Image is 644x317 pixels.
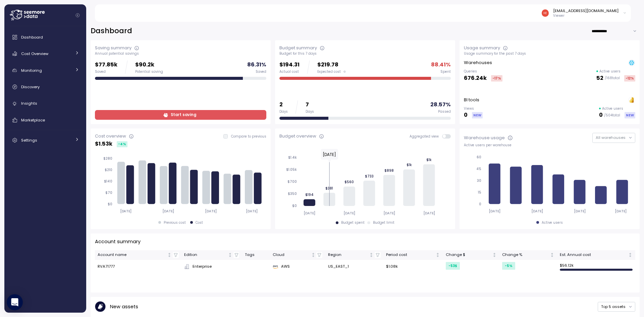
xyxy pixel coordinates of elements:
[7,97,84,110] a: Insights
[105,168,112,172] tspan: $210
[105,191,112,195] tspan: $70
[323,152,336,157] text: [DATE]
[598,302,635,312] button: Top 5 assets
[135,69,163,74] div: Potential saving
[311,253,316,257] div: Not sorted
[406,163,412,167] tspan: $1k
[21,68,42,73] span: Monitoring
[383,250,443,260] th: Period costNot sorted
[21,138,37,143] span: Settings
[550,253,554,257] div: Not sorted
[553,8,619,13] div: [EMAIL_ADDRESS][DOMAIN_NAME]
[103,156,112,161] tspan: $280
[383,211,395,215] tspan: [DATE]
[344,180,354,184] tspan: $560
[440,69,451,74] div: Spent
[95,238,141,246] p: Account summary
[287,179,297,184] tspan: $700
[491,75,502,82] div: -17 %
[446,262,460,270] div: -53 $
[438,109,451,114] div: Passed
[596,74,603,83] p: 52
[446,252,491,258] div: Change $
[292,204,297,208] tspan: $0
[279,133,316,140] div: Budget overview
[120,209,131,213] tspan: [DATE]
[542,9,549,16] img: 967abbe748a2a1ede949dc7467f94bfa
[502,252,549,258] div: Change %
[304,211,315,215] tspan: [DATE]
[373,220,394,225] div: Budget limit
[557,250,635,260] th: Est. Annual costNot sorted
[279,100,288,109] p: 2
[273,264,322,270] div: AWS
[477,155,481,159] tspan: 60
[7,134,84,147] a: Settings
[7,31,84,44] a: Dashboard
[306,109,314,114] div: Days
[163,209,174,213] tspan: [DATE]
[306,100,314,109] p: 7
[615,209,627,213] tspan: [DATE]
[193,264,212,270] span: Enterprise
[135,60,163,69] p: $90.2k
[95,45,131,51] div: Saving summary
[184,252,227,258] div: Edition
[7,294,23,310] div: Open Intercom Messenger
[231,134,266,139] p: Compare to previous
[384,168,394,172] tspan: $898
[95,60,117,69] p: $77.85k
[279,69,300,74] div: Actual cost
[464,135,505,141] div: Warehouse usage
[492,253,497,257] div: Not sorted
[95,260,181,273] td: RVA71777
[625,112,635,118] div: NEW
[104,179,112,183] tspan: $140
[599,69,621,74] p: Active users
[270,250,325,260] th: CloudNot sorted
[279,109,288,114] div: Days
[464,97,479,103] p: BI tools
[502,262,515,270] div: -5 %
[464,59,492,66] p: Warehouses
[426,158,432,162] tspan: $1k
[383,260,443,273] td: $1.08k
[317,60,346,69] p: $219.78
[386,252,435,258] div: Period cost
[553,13,619,18] p: Viewer
[95,133,126,140] div: Cost overview
[341,220,365,225] div: Budget spent
[410,134,442,139] span: Aggregated view
[95,140,112,149] p: $ 1.53k
[542,220,563,225] div: Active users
[279,51,451,56] div: Budget for this 7 days
[117,141,127,147] div: -4 %
[205,209,217,213] tspan: [DATE]
[288,192,297,196] tspan: $350
[279,60,300,69] p: $194.31
[167,253,172,257] div: Not sorted
[164,220,186,225] div: Previous cost
[628,253,633,257] div: Not sorted
[464,74,487,83] p: 676.24k
[273,252,310,258] div: Cloud
[476,167,481,171] tspan: 45
[73,13,82,18] button: Collapse navigation
[196,220,203,225] div: Cost
[325,186,333,191] tspan: $381
[247,60,266,69] p: 86.31 %
[288,155,297,160] tspan: $1.4k
[532,209,543,213] tspan: [DATE]
[464,69,502,74] p: Queries
[21,117,45,123] span: Marketplace
[181,250,242,260] th: EditionNot sorted
[599,111,603,120] p: 0
[7,64,84,77] a: Monitoring
[246,209,258,213] tspan: [DATE]
[605,76,620,81] p: / 168 total
[110,303,138,311] p: New assets
[256,69,266,74] div: Saved
[95,69,117,74] div: Saved
[245,252,267,258] div: Tags
[95,250,181,260] th: Account nameNot sorted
